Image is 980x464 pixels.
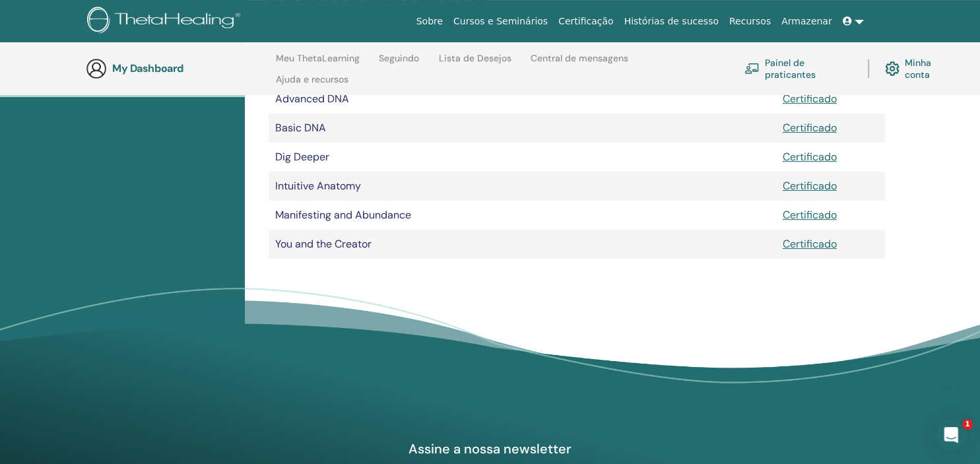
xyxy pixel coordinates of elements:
[338,440,643,457] h4: Assine a nossa newsletter
[962,419,973,430] span: 1
[885,54,956,83] a: Minha conta
[744,63,760,74] img: chalkboard-teacher.svg
[411,9,448,34] a: Sobre
[776,9,837,34] a: Armazenar
[269,201,700,230] td: Manifesting and Abundance
[744,54,852,83] a: Painel de praticantes
[86,58,107,79] img: generic-user-icon.jpg
[885,58,899,79] img: cog.svg
[783,121,837,135] a: Certificado
[269,230,700,259] td: You and the Creator
[448,9,553,34] a: Cursos e Seminários
[269,114,700,143] td: Basic DNA
[531,53,628,74] a: Central de mensagens
[269,172,700,201] td: Intuitive Anatomy
[783,179,837,193] a: Certificado
[269,84,700,114] td: Advanced DNA
[276,53,360,74] a: Meu ThetaLearning
[724,9,776,34] a: Recursos
[783,92,837,106] a: Certificado
[112,62,244,75] h3: My Dashboard
[619,9,724,34] a: Histórias de sucesso
[553,9,618,34] a: Certificação
[783,208,837,222] a: Certificado
[783,237,837,251] a: Certificado
[276,74,348,95] a: Ajuda e recursos
[783,150,837,164] a: Certificado
[379,53,419,74] a: Seguindo
[935,419,967,451] iframe: Intercom live chat
[87,7,245,36] img: logo.png
[439,53,511,74] a: Lista de Desejos
[269,143,700,172] td: Dig Deeper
